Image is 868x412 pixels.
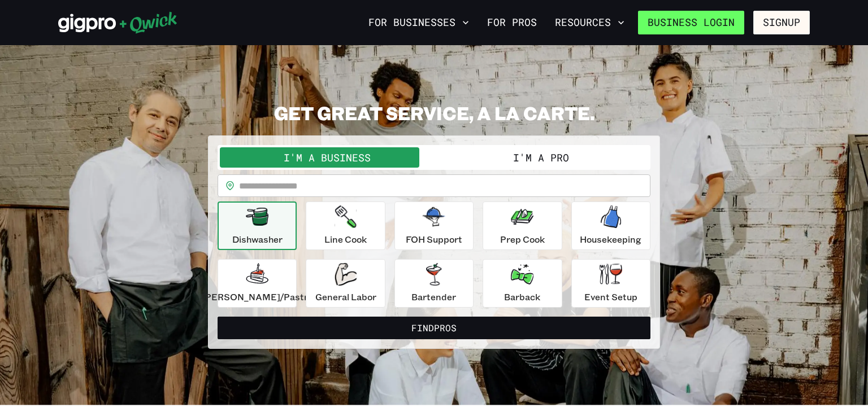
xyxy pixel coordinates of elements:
a: For Pros [483,13,541,32]
button: I'm a Business [220,147,434,168]
button: Signup [753,11,810,34]
p: General Labor [315,290,376,304]
p: Line Cook [324,233,367,246]
button: For Businesses [364,13,474,32]
button: FindPros [218,317,650,339]
p: Barback [504,290,540,304]
p: Event Setup [584,290,637,304]
button: Resources [550,13,629,32]
button: Barback [483,259,562,308]
p: Prep Cook [500,233,545,246]
button: Bartender [394,259,474,308]
p: Bartender [411,290,456,304]
button: Dishwasher [218,201,297,250]
button: I'm a Pro [434,147,648,168]
button: General Labor [306,259,385,308]
p: FOH Support [406,233,462,246]
button: [PERSON_NAME]/Pastry [218,259,297,308]
p: Dishwasher [232,233,283,246]
button: Housekeeping [571,201,650,250]
p: [PERSON_NAME]/Pastry [202,290,313,304]
a: Business Login [638,11,744,34]
h2: GET GREAT SERVICE, A LA CARTE. [208,102,660,124]
button: Prep Cook [483,201,562,250]
p: Housekeeping [580,233,641,246]
button: Line Cook [306,201,385,250]
button: FOH Support [394,201,474,250]
button: Event Setup [571,259,650,308]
